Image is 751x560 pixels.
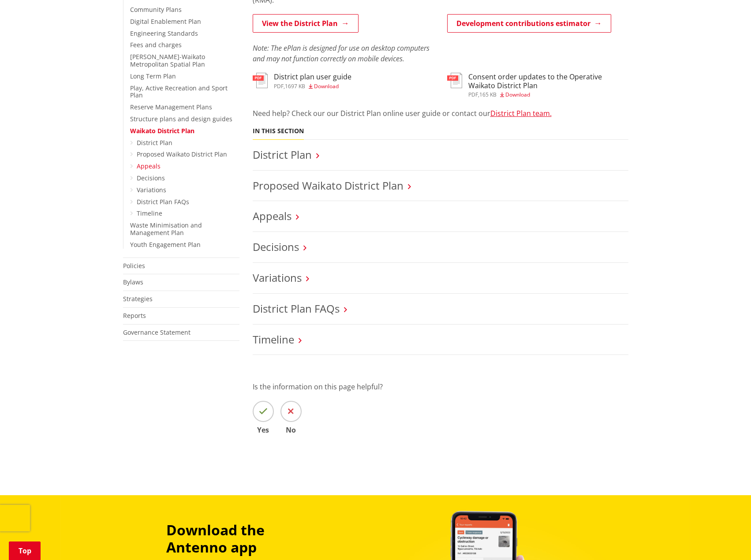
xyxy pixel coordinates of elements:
span: Download [314,82,339,90]
a: Structure plans and design guides [130,115,232,123]
a: Timeline [253,332,294,347]
span: Download [505,91,530,98]
a: Long Term Plan [130,72,176,80]
div: , [274,84,351,89]
a: Waste Minimisation and Management Plan [130,221,202,237]
a: District Plan FAQs [137,198,189,206]
a: Fees and charges [130,41,182,49]
a: [PERSON_NAME]-Waikato Metropolitan Spatial Plan [130,52,205,68]
h5: In this section [253,127,304,135]
a: Decisions [253,239,299,254]
a: Engineering Standards [130,29,198,37]
p: Is the information on this page helpful? [253,381,628,392]
a: Proposed Waikato District Plan [137,150,227,158]
a: View the District Plan [253,14,359,33]
a: Decisions [137,174,165,182]
a: Strategies [123,295,153,303]
a: Reserve Management Plans [130,103,212,111]
span: Yes [253,426,274,433]
a: Development contributions estimator [447,14,611,33]
a: District Plan team. [490,108,552,118]
img: document-pdf.svg [253,73,268,88]
a: Appeals [253,209,291,223]
a: District Plan [253,147,312,162]
a: Waikato District Plan [130,127,194,135]
p: Need help? Check our our District Plan online user guide or contact our [253,108,628,119]
a: Top [9,541,41,560]
h3: District plan user guide [274,73,351,81]
a: Consent order updates to the Operative Waikato District Plan pdf,165 KB Download [447,73,628,97]
div: , [468,92,628,97]
img: document-pdf.svg [447,73,462,88]
a: District plan user guide pdf,1697 KB Download [253,73,351,89]
a: District Plan FAQs [253,301,340,316]
span: pdf [468,91,478,98]
span: No [280,426,302,433]
a: Timeline [137,209,162,217]
a: Play, Active Recreation and Sport Plan [130,84,228,100]
iframe: Messenger Launcher [710,523,742,555]
span: pdf [274,82,284,90]
h3: Download the Antenno app [166,522,326,556]
span: 1697 KB [285,82,305,90]
a: Reports [123,311,146,320]
a: Variations [253,270,302,285]
a: Policies [123,261,145,270]
a: Community Plans [130,5,182,14]
a: Appeals [137,162,161,170]
a: Proposed Waikato District Plan [253,178,404,193]
a: Variations [137,186,166,194]
a: Governance Statement [123,328,191,336]
a: Youth Engagement Plan [130,240,201,249]
a: Bylaws [123,278,143,286]
a: Digital Enablement Plan [130,17,201,26]
h3: Consent order updates to the Operative Waikato District Plan [468,73,628,90]
span: 165 KB [479,91,497,98]
em: Note: The ePlan is designed for use on desktop computers and may not function correctly on mobile... [253,43,430,63]
a: District Plan [137,138,172,147]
